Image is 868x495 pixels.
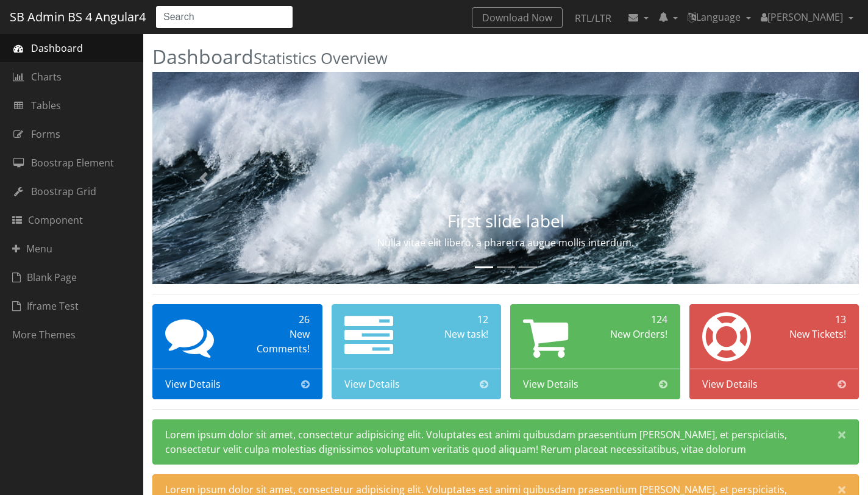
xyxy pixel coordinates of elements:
div: 13 [778,312,846,327]
span: View Details [523,377,578,391]
span: × [838,426,846,443]
div: New Orders! [600,327,667,341]
span: View Details [702,377,758,391]
p: Nulla vitae elit libero, a pharetra augue mollis interdum. [258,235,753,250]
a: SB Admin BS 4 Angular4 [10,5,146,29]
a: Language [683,5,756,29]
span: Menu [12,241,52,256]
div: 26 [242,312,310,327]
a: [PERSON_NAME] [756,5,858,29]
small: Statistics Overview [254,48,388,69]
a: RTL/LTR [565,7,621,29]
span: View Details [344,377,400,391]
div: 12 [421,312,488,327]
h2: Dashboard [152,46,859,67]
div: Lorem ipsum dolor sit amet, consectetur adipisicing elit. Voluptates est animi quibusdam praesent... [152,419,859,465]
div: New Tickets! [778,327,846,341]
button: Close [825,420,858,449]
div: 124 [600,312,667,327]
div: New Comments! [242,327,310,356]
a: Download Now [472,7,563,28]
h3: First slide label [258,212,753,230]
div: New task! [421,327,488,341]
span: View Details [165,377,221,391]
img: Random first slide [152,72,859,284]
input: Search [155,5,293,29]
